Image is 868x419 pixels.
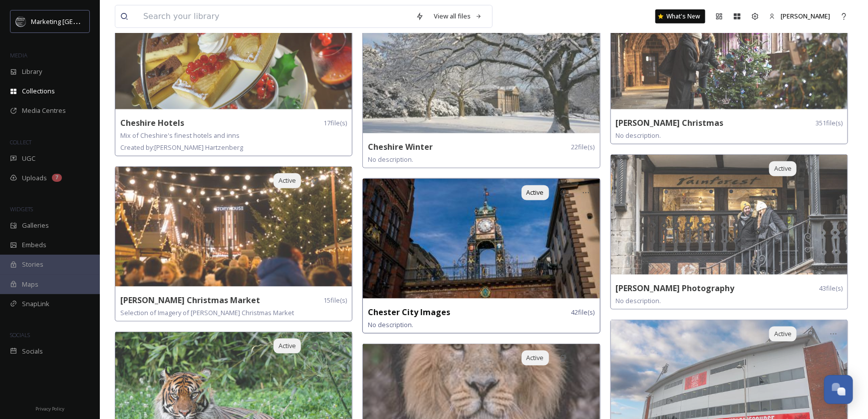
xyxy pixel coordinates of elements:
span: Active [279,176,296,185]
a: [PERSON_NAME] [764,6,835,26]
span: 15 file(s) [323,296,347,305]
span: Created by: [PERSON_NAME] Hartzenberg [120,143,243,152]
span: SnapLink [22,299,49,309]
span: No description. [368,320,413,329]
strong: Cheshire Winter [368,141,433,152]
span: Marketing [GEOGRAPHIC_DATA] [31,16,126,26]
span: Active [527,353,544,363]
span: Stories [22,260,43,269]
span: 42 file(s) [572,308,595,317]
span: 17 file(s) [323,118,347,128]
img: Tatton%2520Snow.jpg [363,13,599,133]
span: Galleries [22,221,49,230]
strong: [PERSON_NAME] Christmas [616,117,724,128]
span: Collections [22,86,55,96]
span: Active [774,329,792,339]
span: No description. [616,131,661,140]
span: Library [22,67,42,76]
a: View all files [429,6,487,26]
span: Media Centres [22,106,66,115]
span: COLLECT [10,138,31,146]
span: Uploads [22,173,47,183]
span: Active [774,164,792,173]
span: [PERSON_NAME] [781,11,830,20]
strong: Cheshire Hotels [120,117,184,128]
span: Socials [22,347,43,356]
span: WIDGETS [10,205,33,213]
span: 22 file(s) [572,142,595,152]
span: Privacy Policy [35,406,64,412]
span: Active [279,341,296,351]
span: Maps [22,280,38,289]
img: JJA_Xmas-149.jpg [611,155,848,275]
span: No description. [616,296,661,305]
span: Active [527,188,544,197]
img: Commercial_Photographer_Chester_Ioan_Said_Photography_143.jpg [363,179,599,299]
strong: [PERSON_NAME] Photography [616,283,735,294]
strong: [PERSON_NAME] Christmas Market [120,295,260,306]
span: No description. [368,155,413,164]
img: Celynnen_Photography_146.jpg [115,167,352,287]
span: SOCIALS [10,331,30,339]
button: Open Chat [824,375,853,404]
span: Mix of Cheshire's finest hotels and inns [120,131,240,140]
span: 43 file(s) [819,284,843,293]
span: Embeds [22,240,46,250]
span: UGC [22,154,35,163]
a: What's New [655,9,705,23]
a: Privacy Policy [35,402,64,414]
span: MEDIA [10,51,27,59]
input: Search your library [138,5,411,27]
img: MC-Logo-01.svg [16,16,26,26]
div: 7 [52,174,62,182]
strong: Chester City Images [368,307,450,318]
span: Selection of Imagery of [PERSON_NAME] Christmas Market [120,308,294,317]
span: 351 file(s) [816,118,843,128]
